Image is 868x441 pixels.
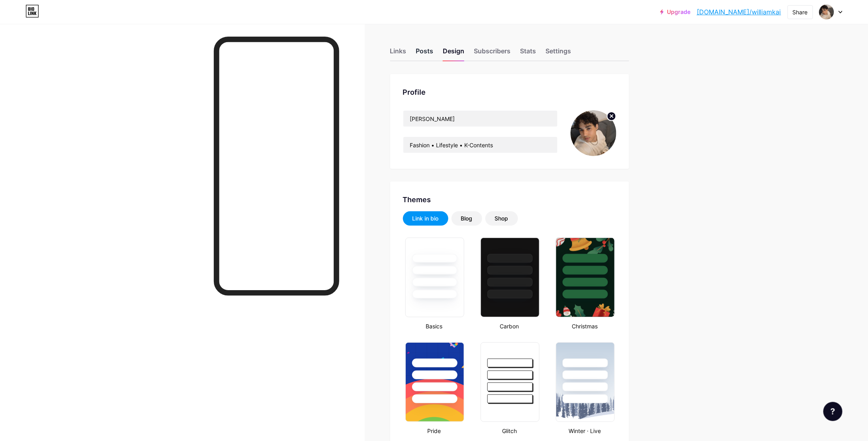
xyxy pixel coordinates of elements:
[520,46,536,60] div: Stats
[478,322,541,330] div: Carbon
[819,4,834,20] img: williamkai
[403,111,557,127] input: Name
[412,215,439,222] div: Link in bio
[546,46,571,60] div: Settings
[403,427,465,435] div: Pride
[416,46,434,60] div: Posts
[553,427,616,435] div: Winter · Live
[461,215,473,222] div: Blog
[403,87,616,98] div: Profile
[571,110,616,156] img: williamkai
[793,8,808,16] div: Share
[403,322,465,330] div: Basics
[403,137,557,153] input: Bio
[478,427,541,435] div: Glitch
[660,9,690,15] a: Upgrade
[403,194,616,205] div: Themes
[697,7,781,17] a: [DOMAIN_NAME]/williamkai
[553,322,616,330] div: Christmas
[495,215,508,222] div: Shop
[390,46,407,60] div: Links
[474,46,511,60] div: Subscribers
[443,46,465,60] div: Design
